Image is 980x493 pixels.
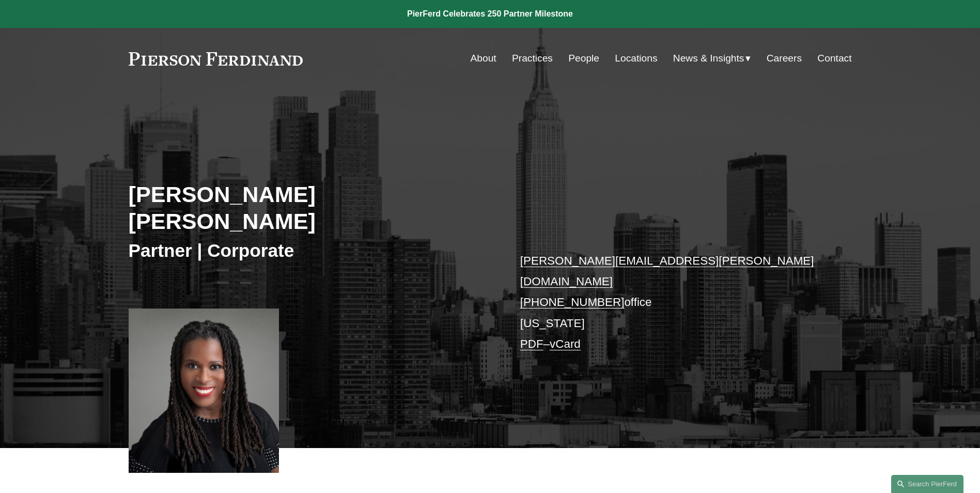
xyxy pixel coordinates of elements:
h2: [PERSON_NAME] [PERSON_NAME] [129,181,490,235]
a: PDF [520,337,543,350]
a: [PERSON_NAME][EMAIL_ADDRESS][PERSON_NAME][DOMAIN_NAME] [520,254,814,288]
a: Practices [512,49,553,68]
a: About [471,49,496,68]
a: Locations [615,49,657,68]
h3: Partner | Corporate [129,239,490,262]
a: folder dropdown [673,49,751,68]
a: Careers [767,49,802,68]
p: office [US_STATE] – [520,251,821,355]
a: [PHONE_NUMBER] [520,296,625,309]
a: vCard [550,337,581,350]
a: Search this site [891,475,963,493]
span: News & Insights [673,50,744,68]
a: People [568,49,599,68]
a: Contact [817,49,851,68]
